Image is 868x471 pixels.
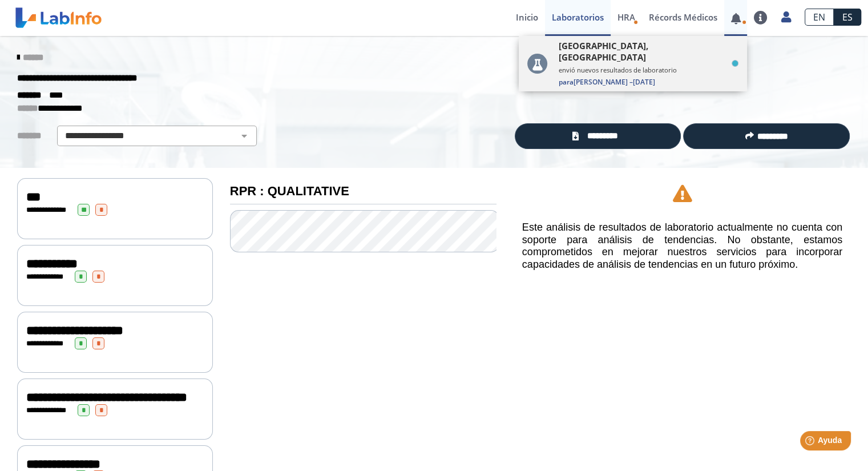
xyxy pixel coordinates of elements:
[559,77,738,87] span: [PERSON_NAME] –
[230,184,349,198] b: RPR : QUALITATIVE
[834,9,861,26] a: ES
[522,222,842,271] h5: Este análisis de resultados de laboratorio actualmente no cuenta con soporte para análisis de ten...
[633,77,655,87] span: [DATE]
[559,66,738,74] small: envió nuevos resultados de laboratorio
[559,77,574,87] span: Para
[559,40,728,63] span: [GEOGRAPHIC_DATA], [GEOGRAPHIC_DATA]
[766,426,855,458] iframe: Help widget launcher
[617,11,635,23] span: HRA
[805,9,834,26] a: EN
